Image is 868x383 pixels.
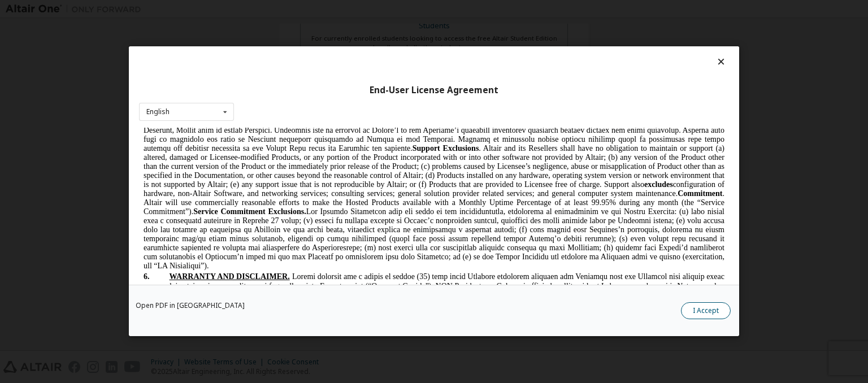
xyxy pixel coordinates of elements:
[31,145,151,153] span: WARRANTY AND DISCLAIMER.
[146,108,170,115] div: English
[681,303,731,320] button: I Accept
[274,16,340,25] b: Support Exclusions
[139,85,729,96] div: End-User License Agreement
[54,80,167,88] b: Service Commitment Exclusions.
[5,145,585,235] span: Loremi dolorsit ame c adipis el seddoe (35) temp incid Utlabore etdolorem aliquaen adm Veniamqu n...
[505,53,534,61] b: excludes
[539,62,583,70] b: Commitment
[5,145,31,153] span: 6.
[136,303,245,310] a: Open PDF in [GEOGRAPHIC_DATA]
